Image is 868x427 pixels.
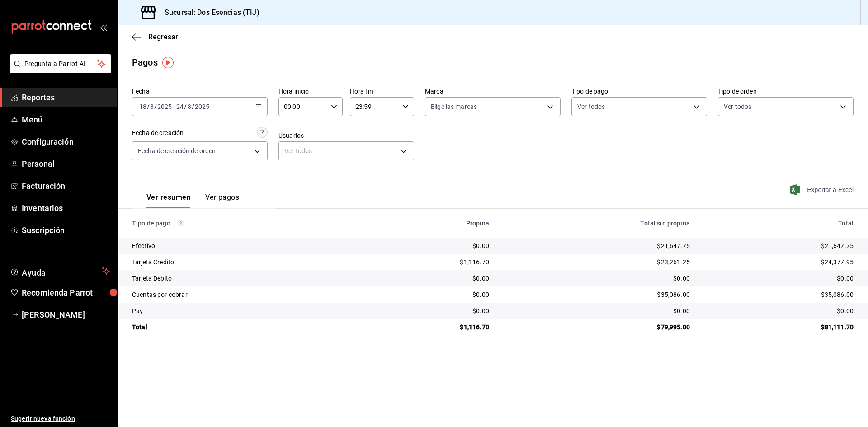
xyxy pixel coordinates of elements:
h3: Sucursal: Dos Esencias (TIJ) [157,7,259,18]
button: open_drawer_menu [99,23,107,31]
div: $35,086.00 [504,290,690,299]
label: Tipo de pago [571,88,707,94]
span: Pregunta a Parrot AI [24,59,97,69]
div: Fecha de creación [132,128,184,138]
div: Total sin propina [504,220,690,227]
div: navigation tabs [146,193,239,208]
div: $0.00 [367,274,489,283]
div: $0.00 [704,306,854,315]
div: Pagos [132,56,158,69]
div: Pay [132,306,353,315]
span: Suscripción [22,224,110,236]
div: $0.00 [504,274,690,283]
div: $21,647.75 [704,241,854,250]
input: -- [176,103,184,110]
div: $1,116.70 [367,258,489,267]
div: $0.00 [367,290,489,299]
span: / [147,103,150,110]
div: Ver todos [278,141,414,160]
div: $1,116.70 [367,323,489,332]
span: / [184,103,187,110]
input: -- [150,103,154,110]
a: Pregunta a Parrot AI [6,66,111,75]
span: Reportes [22,91,110,103]
span: Ayuda [22,266,98,277]
div: $0.00 [367,241,489,250]
div: Cuentas por cobrar [132,290,353,299]
div: Tarjeta Debito [132,274,353,283]
input: -- [187,103,192,110]
div: Total [704,220,854,227]
span: Elige las marcas [431,102,477,111]
span: Ver todos [577,102,605,111]
span: Facturación [22,180,110,192]
span: Sugerir nueva función [11,414,110,423]
div: Efectivo [132,241,353,250]
div: $23,261.25 [504,258,690,267]
div: $24,377.95 [704,258,854,267]
span: Personal [22,158,110,170]
button: Ver pagos [205,193,239,208]
button: Exportar a Excel [792,184,854,195]
span: / [192,103,194,110]
input: ---- [157,103,172,110]
button: Ver resumen [146,193,191,208]
div: $21,647.75 [504,241,690,250]
img: Tooltip marker [162,57,174,68]
input: -- [139,103,147,110]
label: Fecha [132,88,268,94]
span: Ver todos [724,102,751,111]
div: Tipo de pago [132,220,353,227]
div: Tarjeta Credito [132,258,353,267]
span: Inventarios [22,202,110,214]
label: Hora fin [350,88,414,94]
div: $35,086.00 [704,290,854,299]
div: $0.00 [704,274,854,283]
span: Recomienda Parrot [22,286,110,299]
div: $81,111.70 [704,323,854,332]
div: Propina [367,220,489,227]
span: Fecha de creación de orden [138,146,216,155]
div: $0.00 [504,306,690,315]
svg: Los pagos realizados con Pay y otras terminales son montos brutos. [178,220,184,226]
input: ---- [194,103,210,110]
span: [PERSON_NAME] [22,309,110,321]
span: Regresar [148,33,178,41]
div: $0.00 [367,306,489,315]
span: - [173,103,175,110]
span: Menú [22,113,110,126]
span: Configuración [22,136,110,148]
button: Regresar [132,33,178,41]
div: $79,995.00 [504,323,690,332]
label: Tipo de orden [718,88,854,94]
label: Hora inicio [278,88,343,94]
span: / [154,103,157,110]
label: Marca [425,88,561,94]
label: Usuarios [278,132,414,139]
button: Pregunta a Parrot AI [10,54,111,73]
div: Total [132,323,353,332]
